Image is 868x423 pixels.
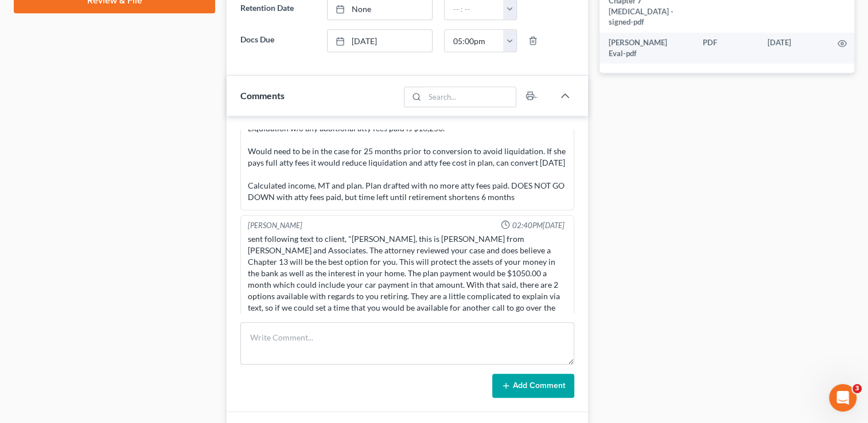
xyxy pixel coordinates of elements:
label: Docs Due [235,29,321,52]
span: 3 [853,384,862,393]
td: [PERSON_NAME] Eval-pdf [600,33,694,64]
span: Comments [240,90,285,101]
iframe: Intercom live chat [829,384,857,412]
div: [PERSON_NAME] [248,220,302,231]
input: Search... [425,87,516,107]
td: [DATE] [758,33,828,64]
div: Liquidation w/o any additional atty fees paid is $16,250. Would need to be in the case for 25 mon... [248,123,567,203]
a: [DATE] [328,30,433,52]
span: 02:40PM[DATE] [512,220,565,231]
td: PDF [694,33,758,64]
div: sent following text to client, "[PERSON_NAME], this is [PERSON_NAME] from [PERSON_NAME] and Assoc... [248,233,567,336]
button: Add Comment [492,374,574,398]
input: -- : -- [445,30,504,52]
